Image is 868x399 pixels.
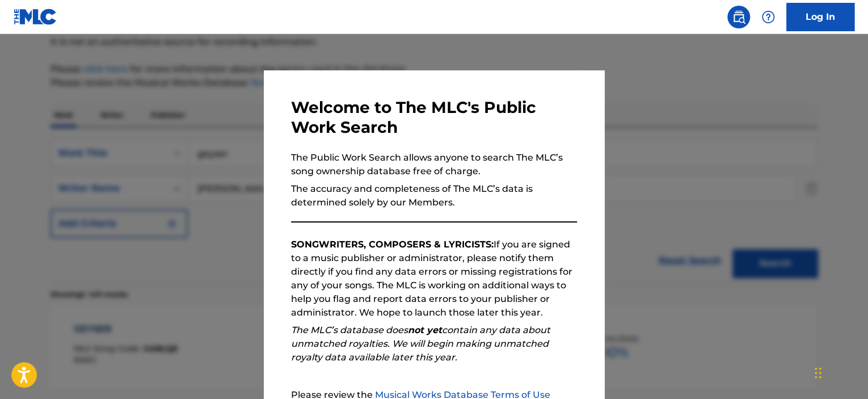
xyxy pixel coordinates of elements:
[815,356,821,390] div: Drag
[727,6,750,28] a: Public Search
[811,345,868,399] iframe: Chat Widget
[786,3,854,31] a: Log In
[291,151,577,178] p: The Public Work Search allows anyone to search The MLC’s song ownership database free of charge.
[732,10,745,24] img: search
[291,325,550,363] em: The MLC’s database does contain any data about unmatched royalties. We will begin making unmatche...
[291,238,577,320] p: If you are signed to a music publisher or administrator, please notify them directly if you find ...
[14,9,57,25] img: MLC Logo
[291,239,494,250] strong: SONGWRITERS, COMPOSERS & LYRICISTS:
[757,6,779,28] div: Help
[291,98,577,137] h3: Welcome to The MLC's Public Work Search
[761,10,775,24] img: help
[291,182,577,209] p: The accuracy and completeness of The MLC’s data is determined solely by our Members.
[408,325,442,335] strong: not yet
